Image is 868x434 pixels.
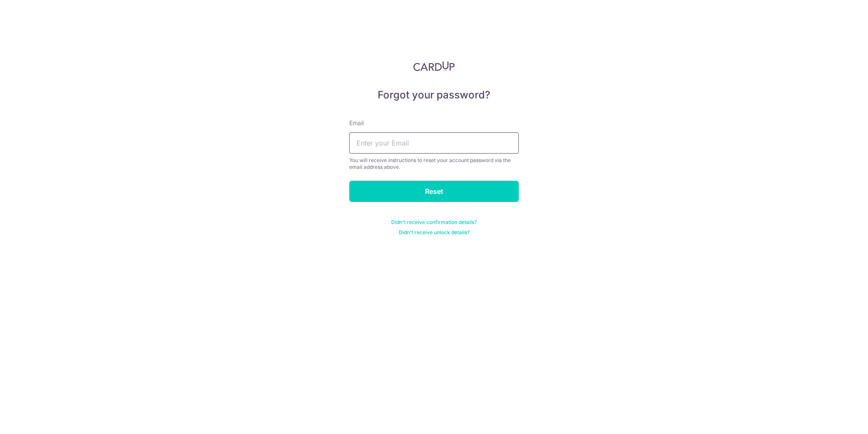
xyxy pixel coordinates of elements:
[349,132,519,154] input: Enter your Email
[391,219,477,226] a: Didn't receive confirmation details?
[349,157,519,171] div: You will receive instructions to reset your account password via the email address above.
[399,229,470,236] a: Didn't receive unlock details?
[349,181,519,202] input: Reset
[413,61,455,71] img: CardUp Logo
[349,119,364,127] label: Email
[349,88,519,102] h5: Forgot your password?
